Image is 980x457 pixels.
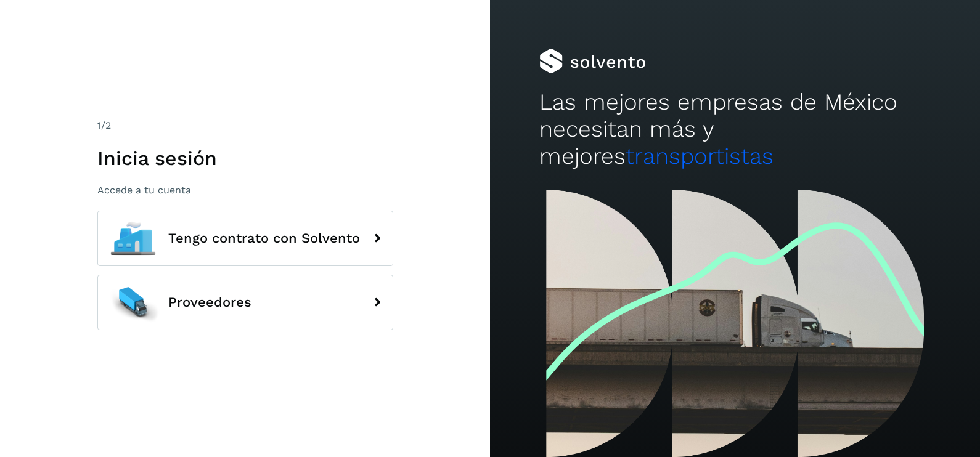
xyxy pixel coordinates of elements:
p: Accede a tu cuenta [97,184,393,196]
h2: Las mejores empresas de México necesitan más y mejores [539,89,931,171]
span: Proveedores [168,295,251,310]
span: transportistas [626,143,774,169]
span: 1 [97,119,101,131]
button: Tengo contrato con Solvento [97,211,393,266]
div: /2 [97,118,393,133]
button: Proveedores [97,275,393,330]
h1: Inicia sesión [97,147,393,170]
span: Tengo contrato con Solvento [168,231,360,246]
